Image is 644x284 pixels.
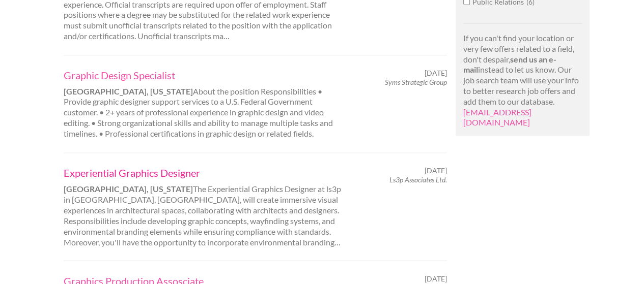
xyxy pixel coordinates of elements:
div: About the position Responsibilities • Provide graphic designer support services to a U.S. Federal... [55,69,356,139]
strong: send us an e-mail [463,54,556,75]
span: [DATE] [425,69,447,78]
strong: [GEOGRAPHIC_DATA], [US_STATE] [64,184,193,194]
em: Syms Strategic Group [385,78,447,86]
span: [DATE] [425,274,447,283]
div: The Experiential Graphics Designer at ls3p in [GEOGRAPHIC_DATA], [GEOGRAPHIC_DATA], will create i... [55,166,356,247]
em: Ls3p Associates Ltd. [389,175,447,184]
span: [DATE] [425,166,447,175]
strong: [GEOGRAPHIC_DATA], [US_STATE] [64,86,193,96]
p: If you can't find your location or very few offers related to a field, don't despair, instead to ... [463,33,582,128]
a: Experiential Graphics Designer [64,166,347,179]
a: [EMAIL_ADDRESS][DOMAIN_NAME] [463,107,531,128]
a: Graphic Design Specialist [64,69,347,82]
